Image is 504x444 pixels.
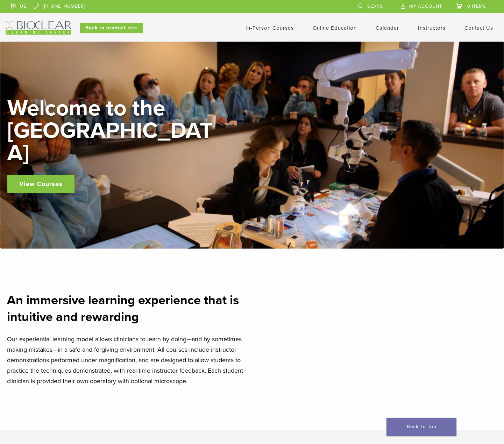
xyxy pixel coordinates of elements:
[467,3,486,9] span: 0 items
[367,3,387,9] span: Search
[246,25,294,31] a: In-Person Courses
[313,25,357,31] a: Online Education
[464,25,493,31] a: Contact Us
[256,271,497,407] iframe: Bioclear Matrix | Welcome to the Bioclear Learning Center
[7,175,74,193] a: View Courses
[7,334,248,386] p: Our experiential learning model allows clinicians to learn by doing—and by sometimes making mista...
[409,3,442,9] span: My Account
[376,25,399,31] a: Calendar
[386,418,456,436] a: Back To Top
[418,25,446,31] a: Instructors
[80,23,143,33] a: Back to product site
[7,293,239,324] strong: An immersive learning experience that is intuitive and rewarding
[6,21,71,35] img: Bioclear
[7,97,217,164] h2: Welcome to the [GEOGRAPHIC_DATA]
